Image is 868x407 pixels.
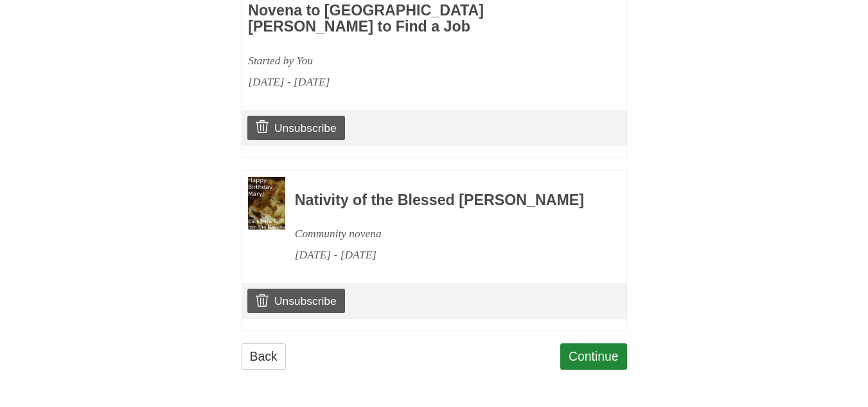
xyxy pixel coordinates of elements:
[560,343,627,370] a: Continue
[247,116,344,140] a: Unsubscribe
[295,244,592,266] div: [DATE] - [DATE]
[247,289,344,313] a: Unsubscribe
[248,3,545,35] h3: Novena to [GEOGRAPHIC_DATA][PERSON_NAME] to Find a Job
[248,50,545,71] div: Started by You
[295,223,592,244] div: Community novena
[295,192,592,209] h3: Nativity of the Blessed [PERSON_NAME]
[248,71,545,93] div: [DATE] - [DATE]
[242,343,286,370] a: Back
[248,177,285,230] img: Novena image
